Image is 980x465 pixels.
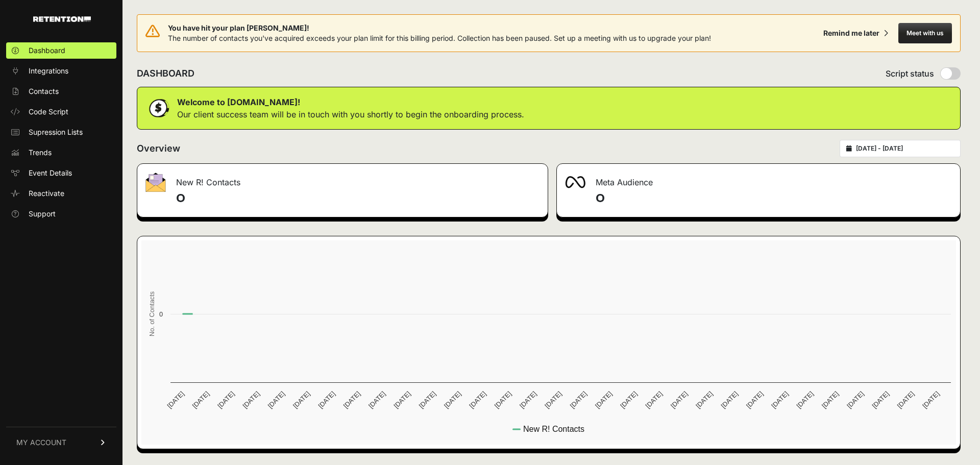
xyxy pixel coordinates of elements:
[896,390,916,410] text: [DATE]
[145,95,171,121] img: dollar-coin-05c43ed7efb7bc0c12610022525b4bbbb207c7efeef5aecc26f025e68dcafac9.png
[6,165,116,181] a: Event Details
[6,206,116,222] a: Support
[418,390,437,410] text: [DATE]
[29,148,52,158] span: Trends
[216,390,236,410] text: [DATE]
[159,310,163,318] text: 0
[596,190,952,207] h4: 0
[191,390,211,410] text: [DATE]
[6,42,116,59] a: Dashboard
[177,97,300,107] strong: Welcome to [DOMAIN_NAME]!
[644,390,664,410] text: [DATE]
[29,107,68,117] span: Code Script
[342,390,362,410] text: [DATE]
[845,390,865,410] text: [DATE]
[594,390,614,410] text: [DATE]
[523,425,584,433] text: New R! Contacts
[921,390,941,410] text: [DATE]
[29,45,65,56] span: Dashboard
[493,390,513,410] text: [DATE]
[6,144,116,161] a: Trends
[6,83,116,100] a: Contacts
[367,390,387,410] text: [DATE]
[569,390,589,410] text: [DATE]
[557,164,960,194] div: Meta Audience
[823,28,879,38] div: Remind me later
[137,164,548,194] div: New R! Contacts
[443,390,462,410] text: [DATE]
[29,209,56,219] span: Support
[898,23,952,43] button: Meet with us
[148,291,156,336] text: No. of Contacts
[6,124,116,140] a: Supression Lists
[145,173,166,192] img: fa-envelope-19ae18322b30453b285274b1b8af3d052b27d846a4fbe8435d1a52b978f639a2.png
[795,390,815,410] text: [DATE]
[29,66,68,76] span: Integrations
[168,34,711,42] span: The number of contacts you've acquired exceeds your plan limit for this billing period. Collectio...
[6,427,116,458] a: MY ACCOUNT
[33,16,91,22] img: Retention.com
[177,108,524,120] p: Our client success team will be in touch with you shortly to begin the onboarding process.
[168,23,711,33] span: You have hit your plan [PERSON_NAME]!
[886,67,934,80] span: Script status
[166,390,186,410] text: [DATE]
[16,437,66,448] span: MY ACCOUNT
[316,390,336,410] text: [DATE]
[29,188,64,199] span: Reactivate
[745,390,765,410] text: [DATE]
[266,390,286,410] text: [DATE]
[694,390,714,410] text: [DATE]
[619,390,639,410] text: [DATE]
[518,390,538,410] text: [DATE]
[770,390,790,410] text: [DATE]
[6,104,116,120] a: Code Script
[720,390,740,410] text: [DATE]
[871,390,891,410] text: [DATE]
[392,390,412,410] text: [DATE]
[669,390,689,410] text: [DATE]
[565,176,585,188] img: fa-meta-2f981b61bb99beabf952f7030308934f19ce035c18b003e963880cc3fabeebb7.png
[241,390,261,410] text: [DATE]
[291,390,311,410] text: [DATE]
[6,63,116,79] a: Integrations
[468,390,487,410] text: [DATE]
[137,141,180,156] h2: Overview
[6,185,116,202] a: Reactivate
[819,24,892,42] button: Remind me later
[543,390,563,410] text: [DATE]
[176,190,540,207] h4: 0
[29,127,83,137] span: Supression Lists
[29,168,72,178] span: Event Details
[29,86,59,96] span: Contacts
[137,66,194,81] h2: DASHBOARD
[820,390,840,410] text: [DATE]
